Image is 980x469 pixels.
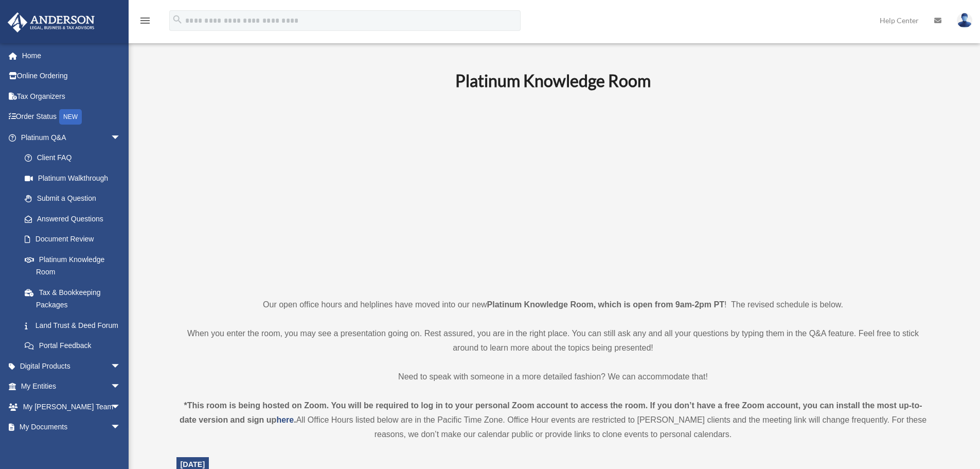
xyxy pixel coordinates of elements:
a: Platinum Knowledge Room [14,249,131,282]
p: When you enter the room, you may see a presentation going on. Rest assured, you are in the right ... [176,326,930,355]
a: Document Review [14,229,136,250]
strong: . [294,415,296,424]
a: Home [7,45,136,66]
img: Anderson Advisors Platinum Portal [5,12,98,32]
a: here [276,415,294,424]
a: My Entitiesarrow_drop_down [7,376,136,397]
a: My Documentsarrow_drop_down [7,417,136,438]
a: Online Ordering [7,66,136,86]
div: All Office Hours listed below are in the Pacific Time Zone. Office Hour events are restricted to ... [176,398,930,442]
a: Portal Feedback [14,336,136,356]
b: Platinum Knowledge Room [455,71,651,91]
span: arrow_drop_down [111,396,131,418]
span: [DATE] [181,460,205,468]
span: arrow_drop_down [111,417,131,438]
a: Client FAQ [14,148,136,168]
a: Tax Organizers [7,86,136,107]
strong: *This room is being hosted on Zoom. You will be required to log in to your personal Zoom account ... [180,401,922,424]
a: Land Trust & Deed Forum [14,315,136,336]
p: Our open office hours and helplines have moved into our new ! The revised schedule is below. [176,298,930,312]
a: menu [139,18,151,27]
img: User Pic [957,13,972,28]
a: Platinum Walkthrough [14,168,136,188]
span: arrow_drop_down [111,356,131,377]
a: Submit a Question [14,188,136,209]
span: arrow_drop_down [111,376,131,397]
a: Answered Questions [14,209,136,229]
a: Digital Productsarrow_drop_down [7,356,136,376]
p: Need to speak with someone in a more detailed fashion? We can accommodate that! [176,370,930,384]
a: Platinum Q&Aarrow_drop_down [7,127,136,148]
i: menu [139,14,151,27]
a: Order StatusNEW [7,107,136,128]
iframe: 231110_Toby_KnowledgeRoom [399,105,707,279]
a: Tax & Bookkeeping Packages [14,282,136,315]
div: NEW [59,109,82,125]
i: search [172,14,183,25]
span: arrow_drop_down [111,127,131,148]
strong: Platinum Knowledge Room, which is open from 9am-2pm PT [487,300,724,309]
a: My [PERSON_NAME] Teamarrow_drop_down [7,396,136,417]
